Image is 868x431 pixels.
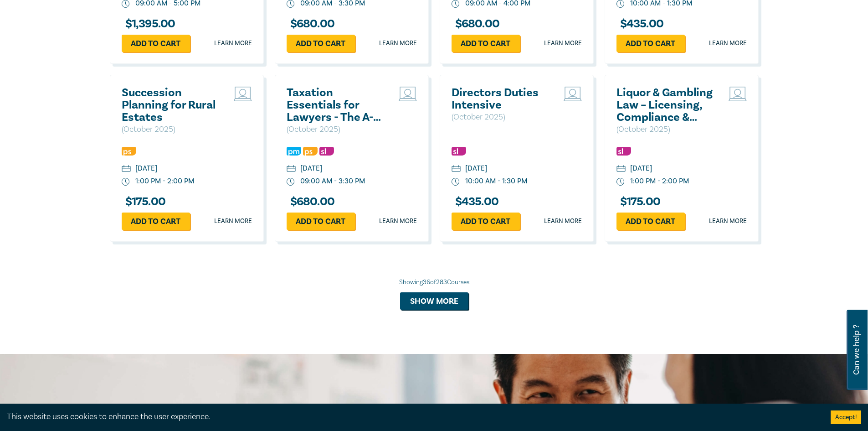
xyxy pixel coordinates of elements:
[452,111,550,123] p: ( October 2025 )
[287,196,335,208] h3: $ 680.00
[214,217,252,226] a: Learn more
[379,217,417,226] a: Learn more
[616,35,685,52] a: Add to cart
[616,18,664,30] h3: $ 435.00
[135,176,194,187] div: 1:00 PM - 2:00 PM
[465,176,527,187] div: 10:00 AM - 1:30 PM
[399,87,417,101] img: Live Stream
[709,39,747,48] a: Learn more
[122,178,130,186] img: watch
[122,124,220,135] p: ( October 2025 )
[452,35,520,52] a: Add to cart
[300,176,365,187] div: 09:00 AM - 3:30 PM
[465,163,487,174] div: [DATE]
[831,410,861,424] button: Accept cookies
[709,217,747,226] a: Learn more
[852,315,861,384] span: Can we help ?
[122,87,220,124] a: Succession Planning for Rural Estates
[452,147,466,156] img: Substantive Law
[122,35,190,52] a: Add to cart
[452,178,460,186] img: watch
[287,124,385,135] p: ( October 2025 )
[135,163,157,174] div: [DATE]
[287,35,355,52] a: Add to cart
[303,147,318,156] img: Professional Skills
[300,163,322,174] div: [DATE]
[122,147,136,156] img: Professional Skills
[616,196,661,208] h3: $ 175.00
[452,165,461,173] img: calendar
[616,213,685,230] a: Add to cart
[287,147,301,156] img: Practice Management & Business Skills
[452,196,499,208] h3: $ 435.00
[287,165,296,173] img: calendar
[234,87,252,101] img: Live Stream
[287,213,355,230] a: Add to cart
[379,39,417,48] a: Learn more
[122,196,166,208] h3: $ 175.00
[7,411,817,423] div: This website uses cookies to enhance the user experience.
[616,178,625,186] img: watch
[616,165,626,173] img: calendar
[544,39,582,48] a: Learn more
[630,163,652,174] div: [DATE]
[616,147,631,156] img: Substantive Law
[729,87,747,101] img: Live Stream
[616,87,714,124] a: Liquor & Gambling Law – Licensing, Compliance & Regulations
[287,178,295,186] img: watch
[122,213,190,230] a: Add to cart
[452,213,520,230] a: Add to cart
[319,147,334,156] img: Substantive Law
[400,292,468,310] button: Show more
[110,278,759,287] div: Showing 36 of 283 Courses
[564,87,582,101] img: Live Stream
[214,39,252,48] a: Learn more
[630,176,689,187] div: 1:00 PM - 2:00 PM
[122,165,131,173] img: calendar
[287,18,335,30] h3: $ 680.00
[287,87,385,124] a: Taxation Essentials for Lawyers - The A-Z ([DATE])
[544,217,582,226] a: Learn more
[452,18,500,30] h3: $ 680.00
[122,18,175,30] h3: $ 1,395.00
[452,87,550,111] a: Directors Duties Intensive
[616,124,714,135] p: ( October 2025 )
